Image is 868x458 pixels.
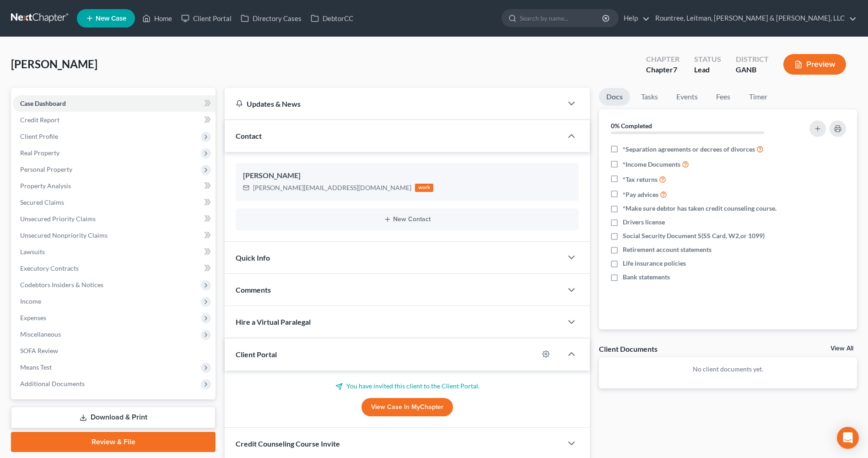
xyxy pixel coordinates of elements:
span: Means Test [20,363,52,371]
a: Unsecured Priority Claims [13,211,216,227]
span: Expenses [20,314,46,322]
div: Chapter [646,54,679,65]
a: Home [138,10,177,27]
div: Client Documents [599,344,658,354]
a: Unsecured Nonpriority Claims [13,227,216,244]
p: You have invited this client to the Client Portal. [236,382,579,391]
a: Directory Cases [236,10,306,27]
span: Additional Documents [20,380,85,387]
input: Search by name... [520,10,604,27]
div: Status [694,54,721,65]
a: Property Analysis [13,178,216,194]
div: [PERSON_NAME][EMAIL_ADDRESS][DOMAIN_NAME] [253,183,411,192]
span: SOFA Review [20,347,58,354]
div: work [415,184,433,192]
span: Miscellaneous [20,330,61,338]
span: Income [20,297,41,305]
a: Executory Contracts [13,260,216,277]
a: Help [619,10,650,27]
p: No client documents yet. [606,365,850,374]
a: Download & Print [11,407,216,428]
span: Life insurance policies [623,259,686,268]
a: Client Portal [177,10,236,27]
button: New Contact [243,216,571,223]
div: [PERSON_NAME] [243,170,571,181]
span: Real Property [20,149,59,157]
span: Property Analysis [20,182,71,190]
span: Bank statements [623,273,670,282]
span: Client Profile [20,132,58,140]
a: Timer [742,88,775,106]
a: Secured Claims [13,194,216,211]
span: [PERSON_NAME] [11,57,97,71]
span: Quick Info [236,253,270,262]
a: Review & File [11,432,216,452]
span: Drivers license [623,218,665,227]
span: *Income Documents [623,160,680,169]
span: Executory Contracts [20,264,79,272]
span: *Tax returns [623,175,658,184]
span: *Separation agreements or decrees of divorces [623,145,755,154]
a: SOFA Review [13,343,216,359]
span: Unsecured Nonpriority Claims [20,231,108,239]
div: GANB [736,65,769,75]
a: View Case in MyChapter [361,398,453,416]
div: Open Intercom Messenger [837,427,859,449]
span: Credit Counseling Course Invite [236,439,340,448]
div: Updates & News [236,99,551,109]
div: Chapter [646,65,679,75]
strong: 0% Completed [611,122,652,130]
a: Rountree, Leitman, [PERSON_NAME] & [PERSON_NAME], LLC [651,10,857,27]
div: District [736,54,769,65]
span: Comments [236,285,271,294]
span: New Case [96,15,126,22]
span: Retirement account statements [623,245,712,254]
span: Codebtors Insiders & Notices [20,281,103,289]
span: Personal Property [20,165,72,173]
a: Lawsuits [13,244,216,260]
span: Social Security Document S(SS Card, W2,or 1099) [623,231,765,240]
a: View All [830,345,853,352]
a: Docs [599,88,630,106]
div: Lead [694,65,721,75]
a: Credit Report [13,112,216,128]
a: DebtorCC [306,10,358,27]
span: *Make sure debtor has taken credit counseling course. [623,204,776,213]
a: Case Dashboard [13,95,216,112]
span: Lawsuits [20,248,45,256]
button: Preview [783,54,846,75]
span: *Pay advices [623,190,658,199]
span: Client Portal [236,350,277,359]
span: Case Dashboard [20,99,66,107]
a: Fees [709,88,738,106]
span: Unsecured Priority Claims [20,215,96,223]
span: Hire a Virtual Paralegal [236,317,311,326]
span: Contact [236,131,262,140]
span: Secured Claims [20,198,64,206]
a: Events [669,88,705,106]
span: Credit Report [20,116,59,124]
span: 7 [673,65,677,74]
a: Tasks [634,88,665,106]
